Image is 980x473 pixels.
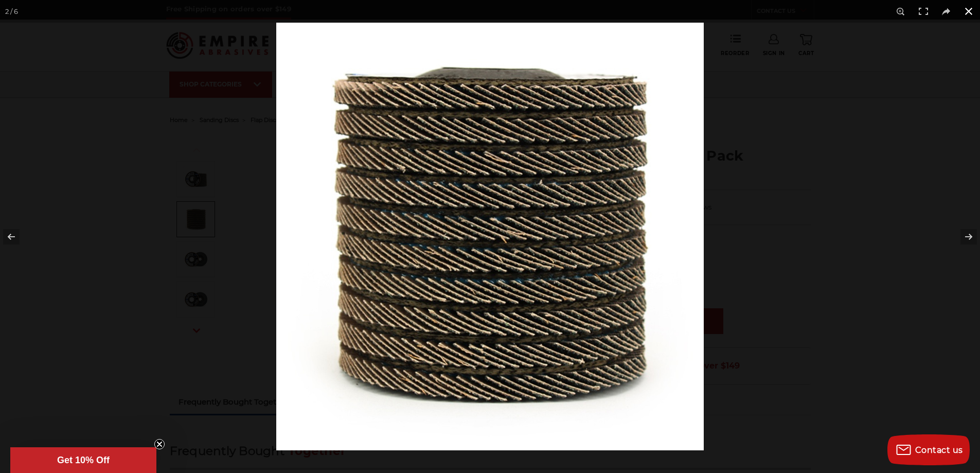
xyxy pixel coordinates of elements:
img: IMG_4317__82825.1570196677.jpg [276,23,704,450]
button: Close teaser [154,439,165,449]
span: Get 10% Off [57,455,110,465]
div: Get 10% OffClose teaser [10,447,156,473]
span: Contact us [915,445,963,455]
button: Contact us [887,434,970,465]
button: Next (arrow right) [944,211,980,262]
